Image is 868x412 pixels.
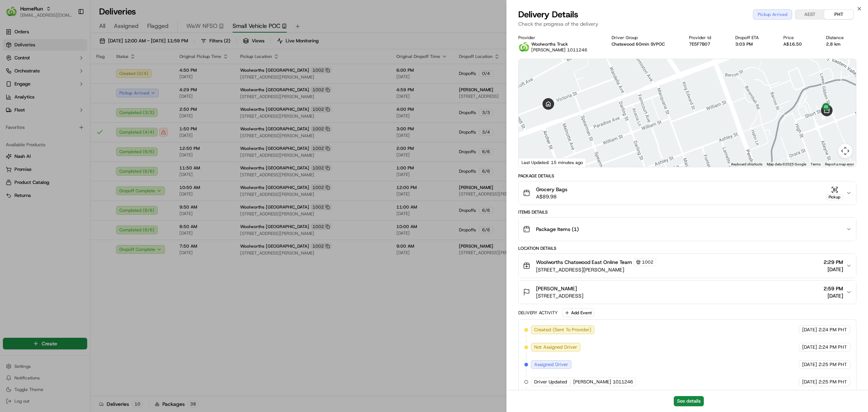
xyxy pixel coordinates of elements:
[810,162,821,166] a: Terms (opens in new tab)
[612,41,677,47] div: Chatswood 60min SVPOC
[520,157,544,167] img: Google
[519,218,856,241] button: Package Items (1)
[642,259,654,265] span: 1002
[735,41,771,47] div: 3:03 PM
[824,266,843,273] span: [DATE]
[536,285,577,292] span: [PERSON_NAME]
[520,157,544,167] a: Open this area in Google Maps (opens a new window)
[531,41,587,47] p: Woolworths Truck
[826,41,856,47] div: 2.8 km
[536,258,632,266] span: Woolworths Chatswood East Online Team
[731,162,762,167] button: Keyboard shortcuts
[783,41,814,47] div: A$16.50
[531,47,587,53] span: [PERSON_NAME] 1011246
[518,41,530,53] img: ww.png
[818,361,847,368] span: 2:25 PM PHT
[536,266,656,273] span: [STREET_ADDRESS][PERSON_NAME]
[824,285,843,292] span: 2:59 PM
[767,162,806,166] span: Map data ©2025 Google
[534,327,591,333] span: Created (Sent To Provider)
[826,194,843,200] div: Pickup
[818,379,847,385] span: 2:25 PM PHT
[735,35,771,41] div: Dropoff ETA
[826,35,856,41] div: Distance
[802,361,817,368] span: [DATE]
[689,35,724,41] div: Provider Id
[783,35,814,41] div: Price
[534,344,577,350] span: Not Assigned Driver
[519,281,856,304] button: [PERSON_NAME][STREET_ADDRESS]2:59 PM[DATE]
[674,396,704,406] button: See details
[518,173,856,179] div: Package Details
[519,254,856,278] button: Woolworths Chatswood East Online Team1002[STREET_ADDRESS][PERSON_NAME]2:29 PM[DATE]
[518,209,856,215] div: Items Details
[818,327,847,333] span: 2:24 PM PHT
[536,292,583,299] span: [STREET_ADDRESS]
[802,379,817,385] span: [DATE]
[519,158,586,167] div: Last Updated: 15 minutes ago
[518,245,856,251] div: Location Details
[612,35,677,41] div: Driver Group
[838,144,852,158] button: Map camera controls
[795,10,824,19] button: AEST
[573,379,633,385] span: [PERSON_NAME] 1011246
[802,344,817,350] span: [DATE]
[562,308,594,317] button: Add Event
[536,226,579,233] span: Package Items ( 1 )
[518,310,558,316] div: Delivery Activity
[518,35,600,41] div: Provider
[824,258,843,266] span: 2:29 PM
[518,20,856,28] p: Check the progress of the delivery
[824,292,843,299] span: [DATE]
[824,10,853,19] button: PHT
[802,327,817,333] span: [DATE]
[826,186,843,200] button: Pickup
[689,41,710,47] button: 7E5F7B07
[536,186,567,193] span: Grocery Bags
[518,9,578,20] span: Delivery Details
[825,162,854,166] a: Report a map error
[534,361,568,368] span: Assigned Driver
[818,344,847,350] span: 2:24 PM PHT
[536,193,567,200] span: A$89.98
[534,379,567,385] span: Driver Updated
[519,181,856,205] button: Grocery BagsA$89.98Pickup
